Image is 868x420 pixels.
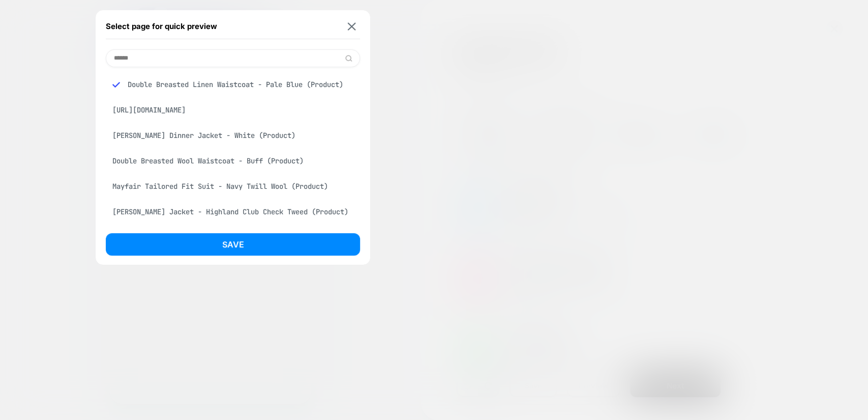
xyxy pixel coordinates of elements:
button: Save [106,233,360,256]
div: [PERSON_NAME] Jacket - Highland Club Check Tweed (Product) [106,202,360,221]
div: Double Breasted Linen Waistcoat - Pale Blue (Product) [106,75,360,94]
img: close [348,22,356,30]
div: Mayfair Tailored Fit Suit - Navy Twill Wool (Product) [106,177,360,196]
img: edit [345,54,352,62]
span: Select page for quick preview [106,21,217,31]
div: [PERSON_NAME] Dinner Jacket - White (Product) [106,126,360,145]
img: blue checkmark [112,81,120,89]
div: Double Breasted Wool Waistcoat - Buff (Product) [106,151,360,171]
div: [URL][DOMAIN_NAME] [106,100,360,120]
